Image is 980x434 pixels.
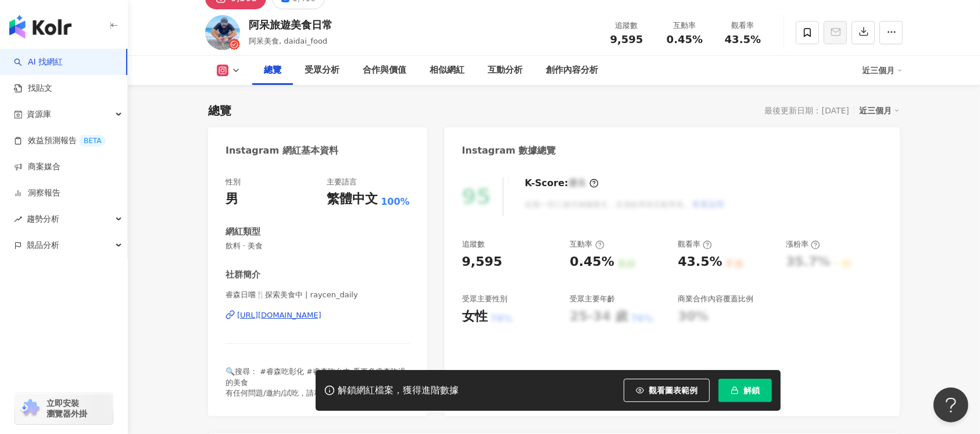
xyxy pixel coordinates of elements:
div: 阿呆旅遊美食日常 [249,17,332,32]
div: 43.5% [678,253,722,271]
span: 資源庫 [27,101,51,127]
div: 觀看率 [678,239,712,250]
div: 觀看率 [721,20,765,31]
div: 互動率 [570,239,604,250]
span: 競品分析 [27,232,59,258]
div: 近三個月 [859,103,900,118]
div: 男 [226,190,238,208]
div: 漲粉率 [786,239,820,250]
div: 追蹤數 [462,239,485,250]
span: 立即安裝 瀏覽器外掛 [47,398,87,419]
span: 飲料 · 美食 [226,241,410,251]
span: rise [14,215,22,223]
div: 受眾主要性別 [462,294,507,304]
div: 追蹤數 [605,20,649,31]
div: 總覽 [264,63,281,77]
a: 洞察報告 [14,187,60,199]
img: logo [9,15,71,38]
div: 社群簡介 [226,269,260,281]
div: Instagram 網紅基本資料 [226,144,338,157]
button: 觀看圖表範例 [624,379,710,402]
span: 睿森日嚐🍴探索美食中 | raycen_daily [226,290,410,300]
div: 最後更新日期：[DATE] [765,106,849,115]
div: 解鎖網紅檔案，獲得進階數據 [338,385,459,397]
div: 互動率 [663,20,707,31]
a: searchAI 找網紅 [14,56,63,68]
span: 0.45% [667,34,703,45]
div: 受眾分析 [305,63,339,77]
div: 相似網紅 [430,63,464,77]
div: 受眾主要年齡 [570,294,615,304]
div: 互動分析 [488,63,523,77]
div: 近三個月 [862,61,903,80]
span: 100% [381,195,409,208]
div: 網紅類型 [226,226,260,238]
a: 效益預測報告BETA [14,135,106,147]
div: Instagram 數據總覽 [462,144,556,157]
div: 女性 [462,308,488,326]
span: 觀看圖表範例 [649,386,698,395]
div: 合作與價值 [363,63,406,77]
div: 總覽 [208,102,231,119]
span: 趨勢分析 [27,206,59,232]
a: chrome extension立即安裝 瀏覽器外掛 [15,393,113,424]
div: 9,595 [462,253,503,271]
img: KOL Avatar [205,15,240,50]
span: 阿呆美食, daidai_food [249,37,327,45]
div: 商業合作內容覆蓋比例 [678,294,753,304]
a: 找貼文 [14,83,52,94]
span: 解鎖 [743,386,760,395]
span: 43.5% [725,34,761,45]
div: K-Score : [525,177,599,190]
a: 商案媒合 [14,161,60,173]
span: 9,595 [610,33,643,45]
div: 創作內容分析 [546,63,598,77]
a: [URL][DOMAIN_NAME] [226,310,410,321]
img: chrome extension [19,399,41,418]
div: 0.45% [570,253,614,271]
div: 主要語言 [327,177,357,187]
div: 性別 [226,177,241,187]
span: 🔍搜尋： #睿森吃彰化 #睿森吃台中 看更多睿森吃過的美食 有任何問題/邀約/試吃，請私訊小盒子📪 謝謝🙏 [226,367,406,397]
button: 解鎖 [718,379,772,402]
div: 繁體中文 [327,190,378,208]
div: [URL][DOMAIN_NAME] [237,310,321,321]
